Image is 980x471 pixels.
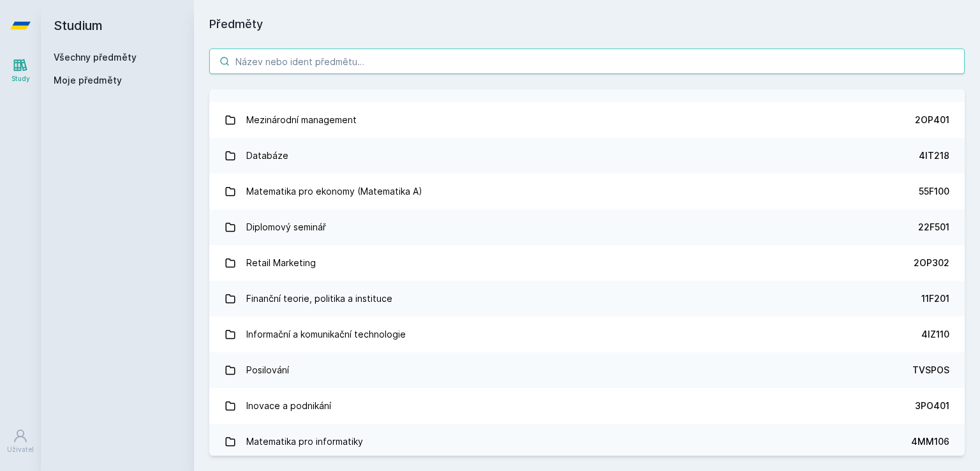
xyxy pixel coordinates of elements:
[246,250,316,276] div: Retail Marketing
[246,107,357,133] div: Mezinárodní management
[209,15,965,33] h1: Předměty
[246,143,288,168] div: Databáze
[7,445,34,454] div: Uživatel
[54,74,122,87] span: Moje předměty
[209,138,965,174] a: Databáze 4IT218
[919,185,949,198] div: 55F100
[911,435,949,448] div: 4MM106
[921,292,949,305] div: 11F201
[915,400,949,412] div: 3PO401
[914,257,949,269] div: 2OP302
[11,74,30,84] div: Study
[209,281,965,317] a: Finanční teorie, politika a instituce 11F201
[246,429,363,454] div: Matematika pro informatiky
[246,179,422,204] div: Matematika pro ekonomy (Matematika A)
[912,364,949,377] div: TVSPOS
[209,209,965,245] a: Diplomový seminář 22F501
[209,424,965,460] a: Matematika pro informatiky 4MM106
[246,286,392,311] div: Finanční teorie, politika a instituce
[246,214,326,240] div: Diplomový seminář
[209,245,965,281] a: Retail Marketing 2OP302
[209,174,965,209] a: Matematika pro ekonomy (Matematika A) 55F100
[54,52,137,63] a: Všechny předměty
[921,328,949,341] div: 4IZ110
[246,393,331,419] div: Inovace a podnikání
[3,51,38,90] a: Study
[3,422,38,461] a: Uživatel
[246,357,289,383] div: Posilování
[209,102,965,138] a: Mezinárodní management 2OP401
[209,352,965,388] a: Posilování TVSPOS
[209,388,965,424] a: Inovace a podnikání 3PO401
[915,114,949,126] div: 2OP401
[209,49,965,74] input: Název nebo ident předmětu…
[918,221,949,234] div: 22F501
[246,322,406,347] div: Informační a komunikační technologie
[919,149,949,162] div: 4IT218
[209,317,965,352] a: Informační a komunikační technologie 4IZ110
